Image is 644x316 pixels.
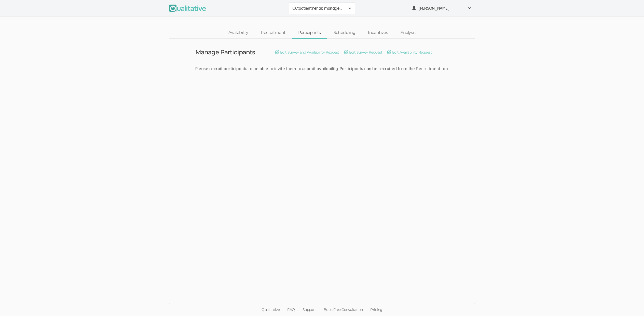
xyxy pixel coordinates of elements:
a: Edit Survey Request [344,49,382,55]
a: Book Free Consultation [320,303,367,316]
div: Please recruit participants to be able to invite them to submit availability. Participants can be... [195,66,449,72]
iframe: Chat Widget [619,292,644,316]
a: Support [299,303,320,316]
a: Scheduling [327,27,362,38]
span: [PERSON_NAME] [419,5,464,11]
h3: Manage Participants [195,49,255,56]
a: Availability [222,27,254,38]
span: Outpatient rehab management of no shows and cancellations [292,5,345,11]
a: Qualitative [258,303,283,316]
button: [PERSON_NAME] [409,3,475,14]
img: Qualitative [169,5,206,12]
a: Analysis [394,27,422,38]
a: Incentives [362,27,394,38]
a: Edit Availability Request [387,49,432,55]
a: Recruitment [254,27,292,38]
a: Edit Survey and Availability Request [275,49,339,55]
button: Outpatient rehab management of no shows and cancellations [289,3,355,14]
a: FAQ [283,303,298,316]
a: Participants [292,27,327,38]
a: Pricing [366,303,386,316]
